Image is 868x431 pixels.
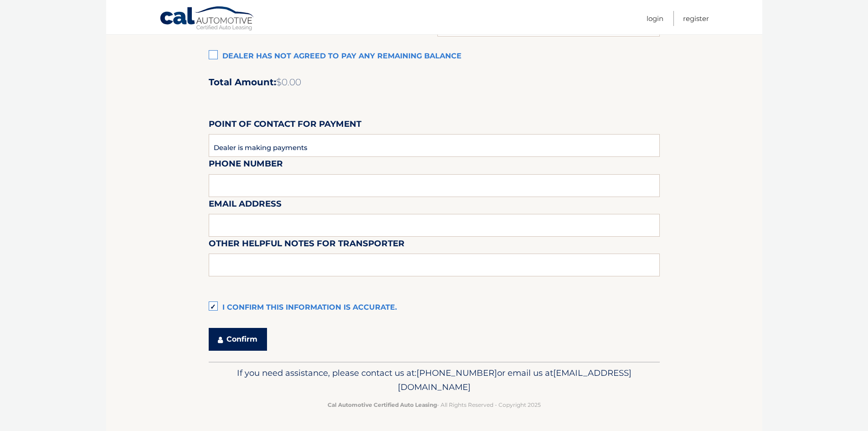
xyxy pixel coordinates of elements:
p: - All Rights Reserved - Copyright 2025 [215,400,654,410]
label: Email Address [209,197,282,214]
span: [PHONE_NUMBER] [416,368,497,378]
p: If you need assistance, please contact us at: or email us at [215,366,654,395]
label: Other helpful notes for transporter [209,237,405,254]
label: I confirm this information is accurate. [209,299,660,317]
strong: Cal Automotive Certified Auto Leasing [328,401,437,408]
label: Point of Contact for Payment [209,117,361,134]
a: Login [647,11,663,26]
span: $0.00 [276,77,301,88]
h2: Total Amount: [209,77,660,88]
button: Confirm [209,328,267,351]
a: Cal Automotive [159,6,255,32]
a: Register [683,11,709,26]
label: Dealer has not agreed to pay any remaining balance [209,47,660,66]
